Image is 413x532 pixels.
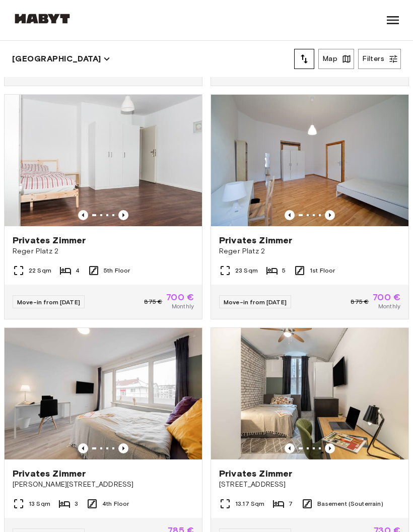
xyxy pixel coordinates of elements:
span: 7 [289,499,293,508]
button: Previous image [285,210,295,220]
button: Previous image [325,210,335,220]
span: 5th Floor [104,266,130,275]
span: Basement (Souterrain) [317,499,383,508]
span: 4 [76,266,80,275]
img: Marketing picture of unit DE-02-010-03M [211,95,408,226]
button: Previous image [78,443,88,453]
span: 700 € [166,293,194,302]
button: tune [294,49,314,69]
span: 700 € [373,293,400,302]
img: Marketing picture of unit DE-02-014-004-03HF [5,328,202,459]
button: Filters [358,49,401,69]
span: Privates Zimmer [13,234,86,246]
button: Previous image [118,443,128,453]
span: Privates Zimmer [13,468,86,480]
img: Marketing picture of unit DE-02-034-04M [5,95,202,226]
span: Reger Platz 2 [13,246,194,256]
span: Privates Zimmer [219,234,292,246]
span: Move-in from [DATE] [224,298,287,306]
img: Marketing picture of unit DE-02-004-006-03HF [211,328,408,459]
button: Previous image [325,443,335,453]
img: Habyt [12,14,73,24]
span: Move-in from [DATE] [17,298,80,306]
span: [PERSON_NAME][STREET_ADDRESS] [13,480,194,490]
span: 3 [75,499,78,508]
span: 13 Sqm [29,499,50,508]
span: [STREET_ADDRESS] [219,480,400,490]
span: 13.17 Sqm [235,499,264,508]
a: Marketing picture of unit DE-02-034-04MPrevious imagePrevious imagePrivates ZimmerReger Platz 222... [4,94,202,319]
span: 22 Sqm [29,266,51,275]
span: 5 [282,266,286,275]
span: Monthly [172,302,194,311]
span: 875 € [351,297,369,306]
span: 875 € [144,297,162,306]
button: Map [318,49,354,69]
button: Previous image [118,210,128,220]
span: Privates Zimmer [219,468,292,480]
span: 4th Floor [102,499,129,508]
span: 23 Sqm [235,266,258,275]
span: 1st Floor [310,266,335,275]
a: Marketing picture of unit DE-02-010-03MPrevious imagePrevious imagePrivates ZimmerReger Platz 223... [211,94,409,319]
button: [GEOGRAPHIC_DATA] [12,52,110,66]
span: Reger Platz 2 [219,246,400,256]
span: Monthly [378,302,400,311]
button: Previous image [78,210,88,220]
button: Previous image [285,443,295,453]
